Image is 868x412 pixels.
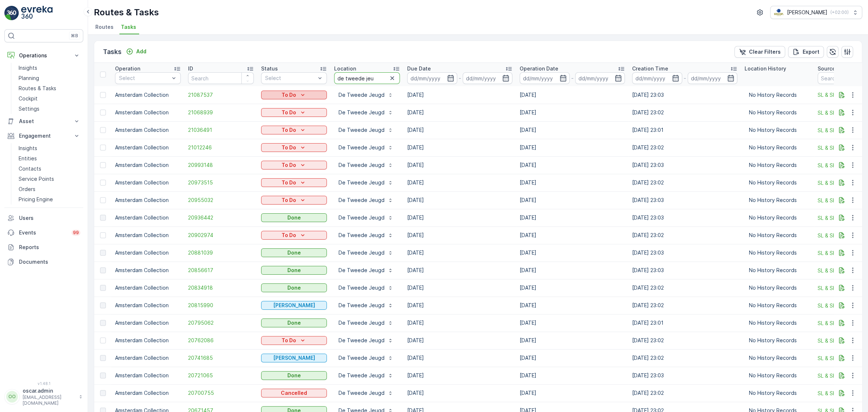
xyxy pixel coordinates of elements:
td: [DATE] [404,367,516,384]
p: oscar.admin [23,387,75,394]
td: [DATE] [516,244,628,262]
button: De Tweede Jeugd [334,335,398,346]
button: To Do [261,126,327,134]
td: Amsterdam Collection [111,279,184,297]
p: De Tweede Jeugd [339,179,385,186]
button: De Tweede Jeugd [334,194,398,206]
a: Entities [16,153,83,164]
button: De Tweede Jeugd [334,229,398,241]
a: Service Points [16,174,83,184]
td: [DATE] [404,297,516,314]
button: Asset [4,114,83,129]
td: [DATE] 23:02 [628,384,741,402]
td: Amsterdam Collection [111,156,184,174]
p: Planning [19,75,39,82]
a: 20700755 [188,389,254,397]
a: Cockpit [16,94,83,104]
a: 20795062 [188,319,254,327]
p: Insights [19,64,37,72]
a: 20902974 [188,232,254,239]
p: Routes & Tasks [94,7,159,18]
td: Amsterdam Collection [111,174,184,191]
a: 20881039 [188,249,254,256]
a: 20936442 [188,214,254,221]
p: To Do [282,232,296,239]
td: Amsterdam Collection [111,139,184,156]
p: Insights [19,145,37,152]
button: De Tweede Jeugd [334,89,398,101]
span: Routes [95,23,114,31]
a: Pricing Engine [16,194,83,205]
span: 21012246 [188,144,254,151]
td: [DATE] [404,191,516,209]
td: [DATE] [516,367,628,384]
button: De Tweede Jeugd [334,282,398,294]
a: 20993148 [188,161,254,169]
img: logo_light-DOdMpM7g.png [21,6,53,20]
span: 20762086 [188,337,254,344]
button: De Tweede Jeugd [334,247,398,259]
button: De Tweede Jeugd [334,387,398,399]
p: [PERSON_NAME] [273,354,315,362]
button: To Do [261,143,327,152]
button: De Tweede Jeugd [334,107,398,118]
p: Asset [19,118,69,125]
td: [DATE] 23:03 [628,262,741,279]
p: Users [19,214,80,222]
p: To Do [282,109,296,116]
td: [DATE] 23:02 [628,104,741,121]
td: [DATE] 23:02 [628,139,741,156]
td: [DATE] [404,139,516,156]
td: Amsterdam Collection [111,384,184,402]
td: Amsterdam Collection [111,191,184,209]
p: [PERSON_NAME] [787,9,827,16]
p: De Tweede Jeugd [339,319,385,327]
a: 20721065 [188,372,254,379]
p: De Tweede Jeugd [339,126,385,134]
p: Operation Date [520,65,558,72]
td: [DATE] 23:02 [628,279,741,297]
p: Creation Time [632,65,668,72]
p: [EMAIL_ADDRESS][DOMAIN_NAME] [23,394,75,406]
p: De Tweede Jeugd [339,144,385,151]
td: [DATE] [404,121,516,139]
button: To Do [261,231,327,240]
span: 20741685 [188,354,254,362]
p: De Tweede Jeugd [339,232,385,239]
p: Clear Filters [749,48,781,56]
td: [DATE] 23:03 [628,244,741,262]
p: Routes & Tasks [19,85,56,92]
td: [DATE] 23:03 [628,209,741,226]
a: 20834918 [188,284,254,291]
td: [DATE] 23:02 [628,174,741,191]
span: 20973515 [188,179,254,186]
button: To Do [261,178,327,187]
img: logo [4,6,19,20]
button: [PERSON_NAME](+02:00) [770,6,862,19]
p: To Do [282,179,296,186]
p: Done [287,372,301,379]
button: De Tweede Jeugd [334,352,398,364]
input: Search [334,72,400,84]
a: Orders [16,184,83,194]
p: Status [261,65,278,72]
button: To Do [261,108,327,117]
p: To Do [282,337,296,344]
button: Operations [4,48,83,63]
td: [DATE] 23:03 [628,156,741,174]
p: Service Points [19,175,54,183]
p: Entities [19,155,37,162]
td: [DATE] [404,226,516,244]
div: OO [6,391,18,403]
td: [DATE] [404,349,516,367]
button: Add [123,47,149,56]
td: [DATE] [404,174,516,191]
td: [DATE] [404,384,516,402]
div: Toggle Row Selected [100,180,106,186]
a: 20955032 [188,197,254,204]
td: [DATE] [516,262,628,279]
td: Amsterdam Collection [111,297,184,314]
